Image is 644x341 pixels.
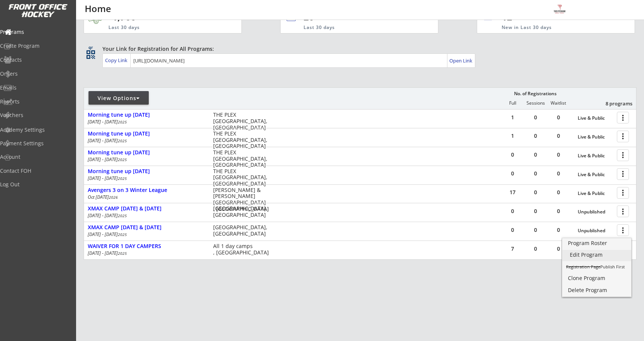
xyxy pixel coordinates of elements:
[578,134,613,140] div: Live & Public
[88,195,203,199] div: Oct [DATE]
[562,262,631,273] a: Registration PagePublish First
[547,227,570,233] div: 0
[88,139,203,143] div: [DATE] - [DATE]
[108,24,205,31] div: Last 30 days
[213,206,272,218] div: [GEOGRAPHIC_DATA], [GEOGRAPHIC_DATA]
[593,100,632,107] div: 8 programs
[524,227,547,233] div: 0
[524,133,547,139] div: 0
[547,171,570,176] div: 0
[547,100,569,106] div: Waitlist
[105,57,129,64] div: Copy Link
[617,206,629,217] button: more_vert
[88,176,203,181] div: [DATE] - [DATE]
[118,138,127,143] em: 2025
[562,250,631,261] a: Edit Program
[501,246,524,251] div: 7
[524,100,547,106] div: Sessions
[524,246,547,251] div: 0
[88,206,205,212] div: XMAX CAMP [DATE] & [DATE]
[617,112,629,123] button: more_vert
[568,276,626,281] div: Clone Program
[617,187,629,199] button: more_vert
[88,120,203,124] div: [DATE] - [DATE]
[501,227,524,233] div: 0
[547,190,570,195] div: 0
[578,209,613,215] div: Unpublished
[547,115,570,120] div: 0
[88,131,205,137] div: Morning tune up [DATE]
[118,213,127,218] em: 2025
[501,133,524,139] div: 1
[617,224,629,236] button: more_vert
[449,58,473,64] div: Open Link
[109,195,118,200] em: 2026
[118,251,127,256] em: 2025
[501,152,524,157] div: 0
[118,119,127,125] em: 2025
[88,187,205,193] div: Avengers 3 on 3 Winter League
[566,264,600,269] s: Registration Page
[568,241,626,246] div: Program Roster
[86,45,95,50] div: qr
[118,176,127,181] em: 2025
[501,115,524,120] div: 1
[213,243,272,256] div: All 1 day camps , [GEOGRAPHIC_DATA]
[524,152,547,157] div: 0
[524,209,547,214] div: 0
[617,149,629,161] button: more_vert
[547,246,570,251] div: 0
[88,168,205,175] div: Morning tune up [DATE]
[570,252,624,257] div: Edit Program
[88,112,205,118] div: Morning tune up [DATE]
[88,157,203,162] div: [DATE] - [DATE]
[88,232,203,237] div: [DATE] - [DATE]
[501,100,524,106] div: Full
[304,24,407,31] div: Last 30 days
[524,171,547,176] div: 0
[562,238,631,250] a: Program Roster
[566,265,627,269] div: Publish First
[88,213,203,218] div: [DATE] - [DATE]
[512,91,559,96] div: No. of Registrations
[578,172,613,177] div: Live & Public
[578,153,613,158] div: Live & Public
[213,187,272,212] div: [PERSON_NAME] & [PERSON_NAME][GEOGRAPHIC_DATA] , [GEOGRAPHIC_DATA]
[88,243,205,250] div: WAIVER FOR 1 DAY CAMPERS
[85,49,96,60] button: qr_code
[502,24,600,31] div: New in Last 30 days
[578,228,613,233] div: Unpublished
[547,133,570,139] div: 0
[501,190,524,195] div: 17
[524,190,547,195] div: 0
[88,149,205,156] div: Morning tune up [DATE]
[213,168,272,187] div: THE PLEX [GEOGRAPHIC_DATA], [GEOGRAPHIC_DATA]
[568,288,626,293] div: Delete Program
[213,149,272,168] div: THE PLEX [GEOGRAPHIC_DATA], [GEOGRAPHIC_DATA]
[88,224,205,231] div: XMAX CAMP [DATE] & [DATE]
[617,168,629,180] button: more_vert
[118,232,127,237] em: 2025
[102,45,613,53] div: Your Link for Registration for All Programs:
[547,209,570,214] div: 0
[578,116,613,121] div: Live & Public
[547,152,570,157] div: 0
[617,131,629,142] button: more_vert
[213,112,272,131] div: THE PLEX [GEOGRAPHIC_DATA], [GEOGRAPHIC_DATA]
[524,115,547,120] div: 0
[449,55,473,66] a: Open Link
[501,209,524,214] div: 0
[213,131,272,149] div: THE PLEX [GEOGRAPHIC_DATA], [GEOGRAPHIC_DATA]
[578,191,613,196] div: Live & Public
[118,157,127,162] em: 2025
[213,224,272,237] div: [GEOGRAPHIC_DATA], [GEOGRAPHIC_DATA]
[88,251,203,256] div: [DATE] - [DATE]
[89,94,149,102] div: View Options
[501,171,524,176] div: 0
